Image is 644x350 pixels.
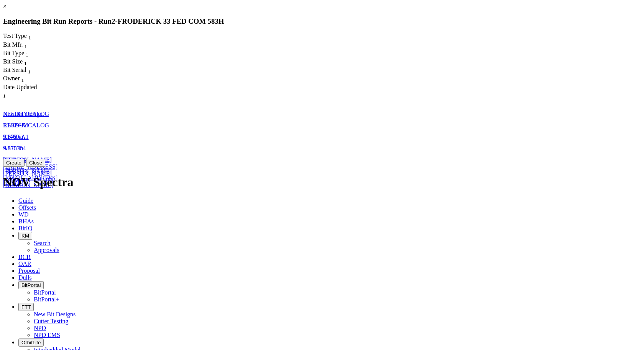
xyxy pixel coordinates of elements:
[3,58,41,67] div: Bit Size Sort None
[112,17,115,25] span: 2
[28,67,31,73] span: Sort None
[3,168,58,188] a: [PERSON_NAME][EMAIL_ADDRESS][DOMAIN_NAME]
[3,75,41,83] div: Sort None
[3,50,41,58] div: Bit Type Sort None
[3,67,26,73] span: Bit Serial
[34,318,69,324] a: Cutter Testing
[3,84,41,99] div: Date Updated Sort None
[3,145,23,151] a: 9.875 in
[18,267,40,274] span: Proposal
[3,91,6,97] span: Sort None
[18,197,33,204] span: Guide
[3,41,41,50] div: Bit Mfr. Sort None
[26,159,45,167] button: Close
[21,282,41,288] span: BitPortal
[34,240,51,246] a: Search
[3,58,23,65] span: Bit Size
[21,340,41,345] span: OrbitLite
[18,218,34,225] span: BHAs
[34,289,56,296] a: BitPortal
[3,17,641,26] h3: Engineering Bit Run Reports - Run -
[3,75,20,81] span: Owner
[118,17,224,25] span: FRODERICK 33 FED COM 583H
[34,332,60,338] a: NPD EMS
[3,75,41,83] div: Owner Sort None
[28,69,31,75] sub: 1
[26,52,28,58] sub: 1
[3,67,45,75] div: Sort None
[18,254,31,260] span: BCR
[3,122,49,129] a: REEDHYCALOG
[3,33,45,41] div: Test Type Sort None
[21,233,29,239] span: KM
[3,156,58,184] a: [PERSON_NAME][EMAIL_ADDRESS][PERSON_NAME][DOMAIN_NAME]
[26,50,28,56] span: Sort None
[3,133,29,140] a: E1469-A1
[18,145,23,151] span: in
[18,211,29,218] span: WD
[25,41,27,48] span: Sort None
[3,67,45,75] div: Bit Serial Sort None
[34,296,59,303] a: BitPortal+
[3,50,24,56] span: Bit Type
[3,93,6,99] sub: 1
[3,50,41,58] div: Sort None
[25,44,27,49] sub: 1
[3,58,41,67] div: Sort None
[28,35,31,41] sub: 1
[3,3,7,10] a: ×
[24,58,27,65] span: Sort None
[3,159,25,167] button: Create
[28,33,31,39] span: Sort None
[3,41,41,50] div: Sort None
[3,84,37,90] span: Date Updated
[18,274,32,281] span: Dulls
[18,225,32,231] span: BitIQ
[24,60,27,66] sub: 1
[21,304,31,310] span: FTT
[34,311,76,317] a: New Bit Designs
[3,33,27,39] span: Test Type
[21,78,24,83] sub: 1
[3,111,43,117] a: New Bit Design
[3,41,23,48] span: Bit Mfr.
[18,204,36,211] span: Offsets
[3,156,26,163] a: A310704
[21,75,24,81] span: Sort None
[34,325,46,331] a: NPD
[3,175,641,189] h1: NOV Spectra
[3,33,45,41] div: Sort None
[18,260,31,267] span: OAR
[3,145,17,151] span: 9.875
[34,247,59,253] a: Approvals
[3,84,41,99] div: Sort None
